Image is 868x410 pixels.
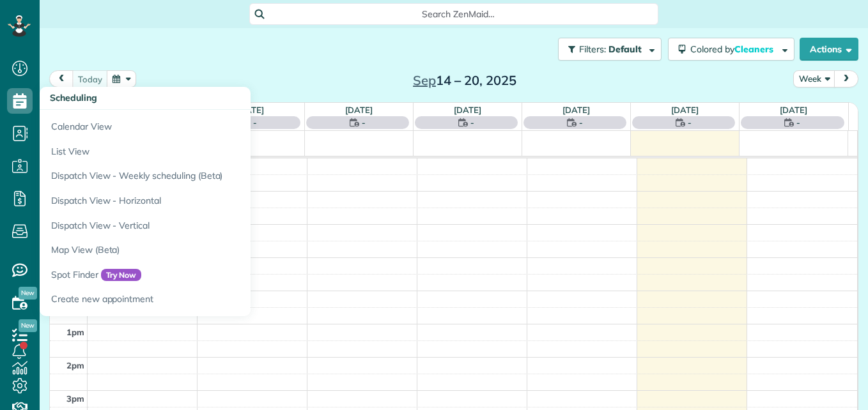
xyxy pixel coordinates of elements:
h2: 14 – 20, 2025 [385,73,545,87]
a: [DATE] [780,105,807,115]
span: - [796,116,800,129]
span: - [470,116,474,129]
button: Actions [800,38,858,61]
button: today [72,70,108,87]
span: - [253,116,257,129]
a: Filters: Default [552,38,662,61]
a: Map View (Beta) [40,238,359,262]
span: Filters: [579,43,606,55]
button: Colored byCleaners [668,38,794,61]
a: List View [40,139,359,164]
span: Default [608,43,642,55]
span: Try Now [101,269,142,282]
span: 1pm [66,327,84,337]
span: 3pm [66,393,84,404]
a: [DATE] [454,105,481,115]
span: - [362,116,366,129]
button: next [834,70,858,87]
a: Dispatch View - Weekly scheduling (Beta) [40,163,359,188]
span: Colored by [690,43,778,55]
span: Scheduling [50,92,97,103]
a: [DATE] [562,105,590,115]
span: - [688,116,692,129]
button: prev [49,70,74,87]
span: New [19,319,37,332]
a: [DATE] [236,105,264,115]
a: Calendar View [40,110,359,139]
span: Cleaners [734,43,775,55]
a: [DATE] [345,105,373,115]
span: New [19,287,37,300]
a: [DATE] [671,105,699,115]
button: Filters: Default [558,38,662,61]
span: Sep [413,72,436,88]
span: - [579,116,583,129]
span: 2pm [66,360,84,370]
button: Week [793,70,835,87]
a: Create new appointment [40,287,359,316]
a: Dispatch View - Vertical [40,213,359,238]
a: Dispatch View - Horizontal [40,188,359,213]
a: Spot FinderTry Now [40,262,359,287]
